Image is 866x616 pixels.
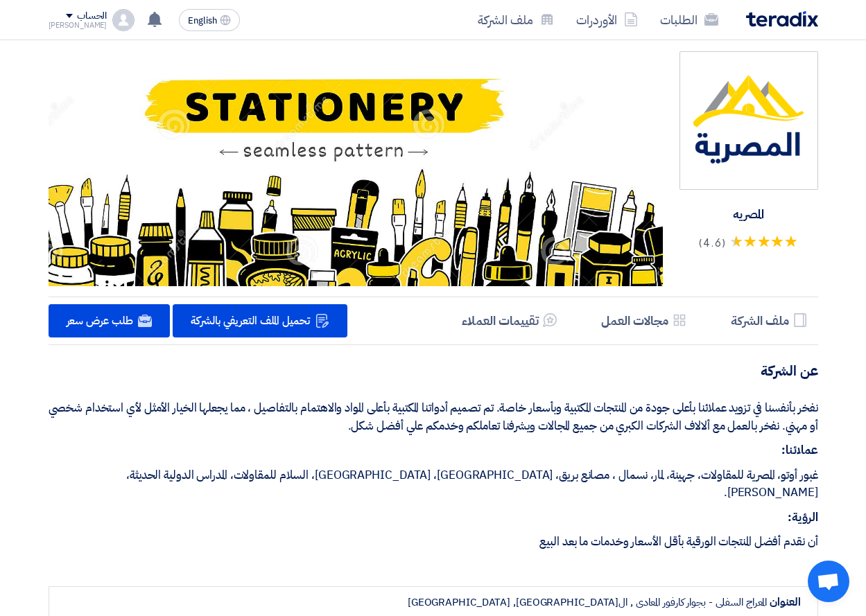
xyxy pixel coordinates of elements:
a: الأوردرات [565,3,649,36]
span: ★ [743,230,757,253]
h5: مجالات العمل [601,313,668,328]
span: طلب عرض سعر [67,313,133,329]
span: ★ [770,230,784,253]
img: Teradix logo [746,11,818,27]
strong: الرؤية: [788,509,817,526]
span: (4.6) [699,237,727,249]
span: ★ [729,230,743,253]
span: ★ [757,230,771,253]
div: الحساب [77,10,107,22]
div: المصريه [727,200,770,230]
span: English [188,16,217,26]
h5: تقييمات العملاء [462,313,539,328]
strong: العنوان [770,594,800,610]
h4: عن الشركة [49,362,818,380]
p: غبور أوتو، المصرية للمقاولات، جهينة، لمار، نسمال ، مصانع بريق، [GEOGRAPHIC_DATA]، [GEOGRAPHIC_DAT... [49,466,818,502]
span: تحميل الملف التعريفي بالشركة [191,313,309,329]
p: أن نقدم أفضل المنتجات الورقية بأقل الأسعار وخدمات ما بعد البيع [49,533,818,551]
span: ★ [784,230,798,253]
a: ملف الشركة [467,3,565,36]
p: نفخر بأنفسنا في تزويد عملائنا بأعلى جودة من المنتجات المكتبية وبأسعار خاصة. تم تصميم أدواتنا المك... [49,399,818,434]
div: المعراج السفلى - بجوار كارفور المعادى , ال[GEOGRAPHIC_DATA], [GEOGRAPHIC_DATA] [408,595,767,610]
img: profile_test.png [112,9,135,31]
span: ★ [735,230,743,253]
div: [PERSON_NAME] [49,21,107,29]
h5: ملف الشركة [731,313,789,328]
strong: عملائنا: [781,441,817,459]
a: تحميل الملف التعريفي بالشركة [173,304,347,337]
a: دردشة مفتوحة [808,561,849,602]
a: الطلبات [649,3,729,36]
button: English [179,9,240,31]
a: طلب عرض سعر [49,304,171,337]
